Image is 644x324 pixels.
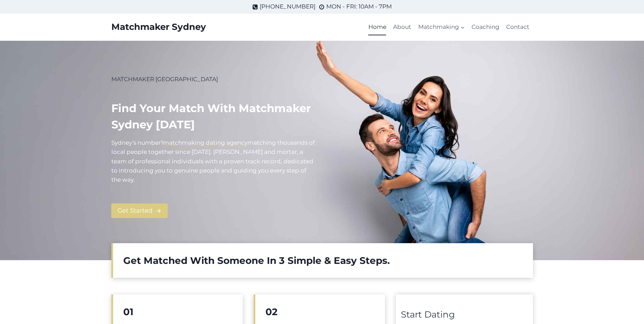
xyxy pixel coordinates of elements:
a: Contact [503,19,533,35]
a: Get Started [111,203,168,218]
h2: Get Matched With Someone In 3 Simple & Easy Steps.​ [123,253,523,268]
a: Coaching [468,19,503,35]
span: [PHONE_NUMBER] [260,2,315,11]
a: Matchmaking [415,19,468,35]
a: Matchmaker Sydney [111,22,206,32]
mark: 1 [161,139,163,146]
div: Start Dating [401,308,528,322]
span: Matchmaking [418,22,465,32]
a: [PHONE_NUMBER] [252,2,315,11]
mark: m [247,139,254,146]
span: MON - FRI: 10AM - 7PM [326,2,392,11]
nav: Primary [365,19,533,35]
p: Sydney’s number atching thousands of local people together since [DATE]. [PERSON_NAME] and mortar... [111,138,317,184]
span: Get Started [117,206,152,216]
h2: 02 [265,305,375,319]
a: Home [365,19,390,35]
h2: 01 [123,305,233,319]
a: About [390,19,415,35]
a: matchmaking dating agency [163,139,247,146]
p: MATCHMAKER [GEOGRAPHIC_DATA] [111,75,317,84]
h1: Find your match with Matchmaker Sydney [DATE] [111,100,317,133]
